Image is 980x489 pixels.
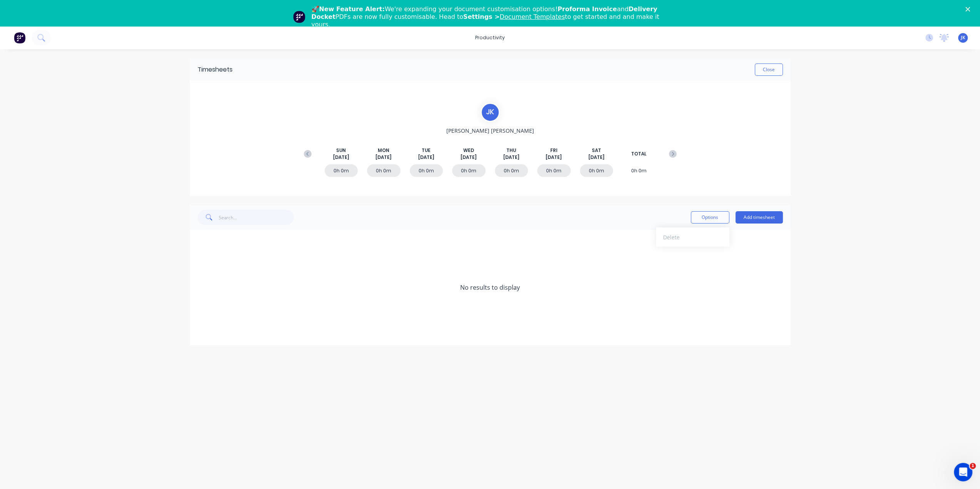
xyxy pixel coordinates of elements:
img: Factory [14,32,25,43]
input: Search... [219,210,294,225]
span: TOTAL [631,150,647,157]
b: Settings > [463,13,565,20]
span: JK [961,34,965,41]
div: productivity [471,32,509,43]
div: 0h 0m [495,164,528,177]
span: SUN [336,147,346,154]
div: 🚀 We're expanding your document customisation options! and PDFs are now fully customisable. Head ... [312,5,675,28]
span: SAT [592,147,601,154]
div: 0h 0m [325,164,358,177]
div: 0h 0m [580,164,613,177]
span: [DATE] [418,154,434,161]
button: Close [755,63,783,76]
span: [DATE] [546,154,562,161]
div: J K [481,103,500,122]
span: [PERSON_NAME] [PERSON_NAME] [446,127,534,135]
span: [DATE] [461,154,477,161]
span: FRI [550,147,558,154]
div: 0h 0m [367,164,400,177]
span: WED [463,147,474,154]
div: Delete [663,232,722,243]
iframe: Intercom live chat [954,463,972,481]
span: [DATE] [588,154,605,161]
span: THU [506,147,516,154]
div: 0h 0m [622,164,656,177]
button: Add timesheet [735,211,783,224]
div: No results to display [190,230,791,345]
button: Options [691,211,729,224]
span: [DATE] [333,154,349,161]
span: [DATE] [503,154,519,161]
span: 1 [970,463,976,469]
b: Delivery Docket [312,5,657,20]
b: New Feature Alert: [319,5,385,13]
div: Close [965,7,973,12]
span: MON [378,147,389,154]
div: Timesheets [198,65,233,74]
div: 0h 0m [452,164,486,177]
button: Delete [656,229,729,245]
div: 0h 0m [410,164,443,177]
a: Document Templates [499,13,565,20]
span: [DATE] [375,154,392,161]
span: TUE [422,147,431,154]
b: Proforma Invoice [558,5,617,13]
img: Profile image for Team [293,11,305,23]
div: 0h 0m [537,164,571,177]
